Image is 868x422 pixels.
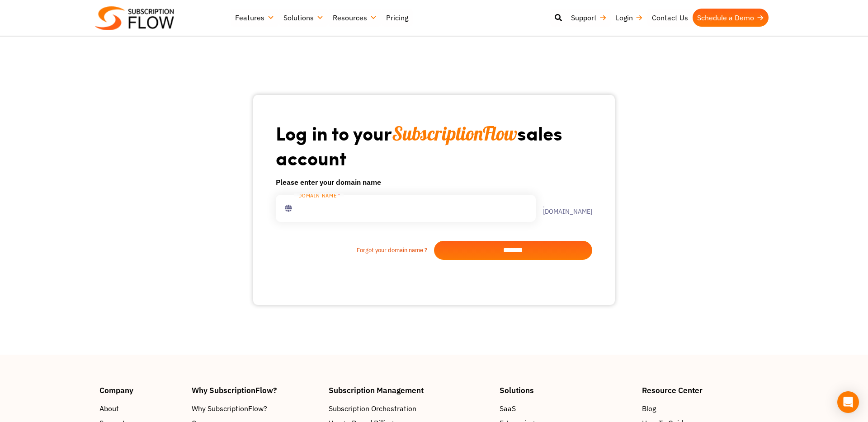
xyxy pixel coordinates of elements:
div: Open Intercom Messenger [837,391,859,413]
a: Blog [642,403,769,414]
label: .[DOMAIN_NAME] [536,202,592,215]
span: About [99,403,119,414]
a: Solutions [279,9,328,27]
h4: Company [99,386,183,394]
a: About [99,403,183,414]
h4: Resource Center [642,386,769,394]
span: Why SubscriptionFlow? [192,403,267,414]
a: Forgot your domain name ? [276,246,434,255]
a: Pricing [382,9,413,27]
a: Features [231,9,279,27]
img: Subscriptionflow [95,6,174,30]
a: SaaS [500,403,633,414]
span: Blog [642,403,656,414]
h4: Subscription Management [329,386,491,394]
a: Contact Us [647,9,693,27]
h6: Please enter your domain name [276,177,592,188]
h4: Solutions [500,386,633,394]
a: Subscription Orchestration [329,403,491,414]
a: Support [566,9,611,27]
a: Resources [328,9,382,27]
span: Subscription Orchestration [329,403,416,414]
a: Login [611,9,647,27]
span: SubscriptionFlow [392,122,517,145]
a: Why SubscriptionFlow? [192,403,320,414]
span: SaaS [500,403,516,414]
h1: Log in to your sales account [276,121,592,169]
h4: Why SubscriptionFlow? [192,386,320,394]
a: Schedule a Demo [693,9,769,27]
